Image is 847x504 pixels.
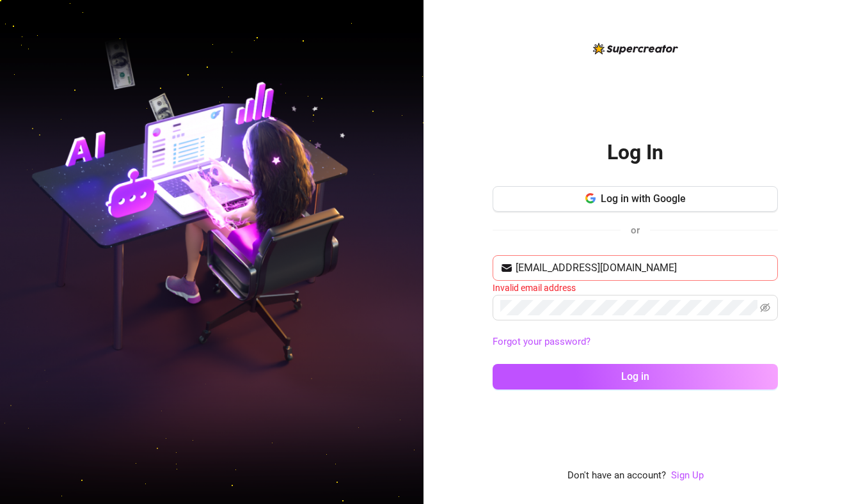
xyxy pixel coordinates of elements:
[593,43,678,54] img: logo-BBDzfeDw.svg
[493,364,778,390] button: Log in
[671,468,704,484] a: Sign Up
[760,303,770,313] span: eye-invisible
[671,469,704,481] a: Sign Up
[601,193,686,205] span: Log in with Google
[516,260,770,276] input: Your email
[631,224,640,236] span: or
[567,468,666,484] span: Don't have an account?
[493,186,778,212] button: Log in with Google
[493,281,778,295] div: Invalid email address
[493,335,778,350] a: Forgot your password?
[607,139,663,166] h2: Log In
[493,336,590,347] a: Forgot your password?
[621,370,649,382] span: Log in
